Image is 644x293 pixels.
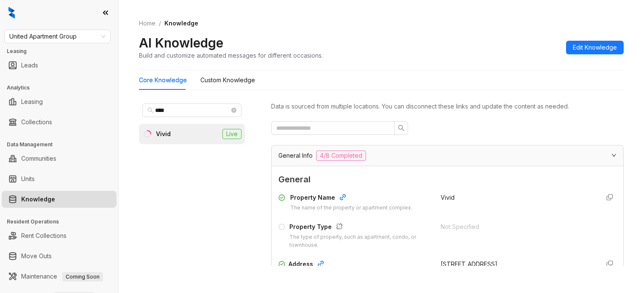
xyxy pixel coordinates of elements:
div: Custom Knowledge [200,75,255,85]
div: Property Name [290,193,412,204]
div: Build and customize automated messages for different occasions. [139,51,323,60]
span: close-circle [231,108,236,113]
span: search [147,107,153,113]
span: Coming Soon [62,272,103,282]
div: Data is sourced from multiple locations. You can disconnect these links and update the content as... [271,102,624,111]
li: Knowledge [2,191,117,208]
span: United Apartment Group [9,30,105,43]
span: search [398,125,405,131]
div: General Info4/8 Completed [272,145,623,166]
a: Leads [21,57,38,74]
a: Leasing [21,93,43,110]
li: Leasing [2,93,117,110]
span: General [278,173,616,186]
div: [STREET_ADDRESS] [441,260,593,269]
a: Home [137,19,157,28]
div: Vivid [156,129,171,139]
h3: Data Management [7,141,118,148]
h3: Analytics [7,84,118,92]
button: Edit Knowledge [566,41,624,54]
li: Move Outs [2,248,117,265]
li: / [159,19,161,28]
h3: Resident Operations [7,218,118,226]
div: Core Knowledge [139,75,187,85]
img: logo [8,7,15,19]
h2: AI Knowledge [139,35,223,51]
a: Units [21,170,35,187]
span: expanded [611,153,616,158]
div: Address [289,260,430,271]
li: Rent Collections [2,227,117,244]
span: 4/8 Completed [316,151,366,161]
a: Knowledge [21,191,55,208]
li: Maintenance [2,268,117,285]
div: The type of property, such as apartment, condo, or townhouse. [289,233,430,249]
li: Units [2,170,117,187]
span: Edit Knowledge [573,43,617,52]
div: Property Type [289,222,430,233]
h3: Leasing [7,47,118,55]
span: General Info [278,151,313,160]
a: Move Outs [21,248,52,265]
li: Leads [2,57,117,74]
li: Communities [2,150,117,167]
li: Collections [2,114,117,131]
div: The name of the property or apartment complex. [290,204,412,212]
a: Rent Collections [21,227,67,244]
a: Communities [21,150,56,167]
span: Vivid [441,194,455,201]
span: Knowledge [164,20,198,27]
div: Not Specified [441,222,593,232]
a: Collections [21,114,52,131]
span: Live [222,129,241,139]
